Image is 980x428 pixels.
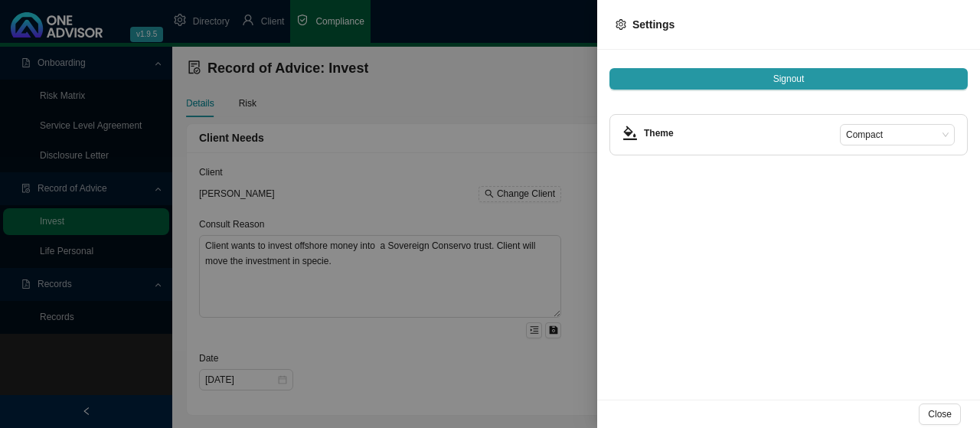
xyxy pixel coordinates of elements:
button: Close [919,403,961,425]
span: Settings [632,18,675,31]
h4: Theme [644,126,840,141]
span: bg-colors [622,126,638,141]
button: Signout [609,68,968,90]
span: Signout [773,71,805,87]
span: Compact [846,125,949,145]
span: setting [616,19,626,30]
span: Close [928,407,952,422]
